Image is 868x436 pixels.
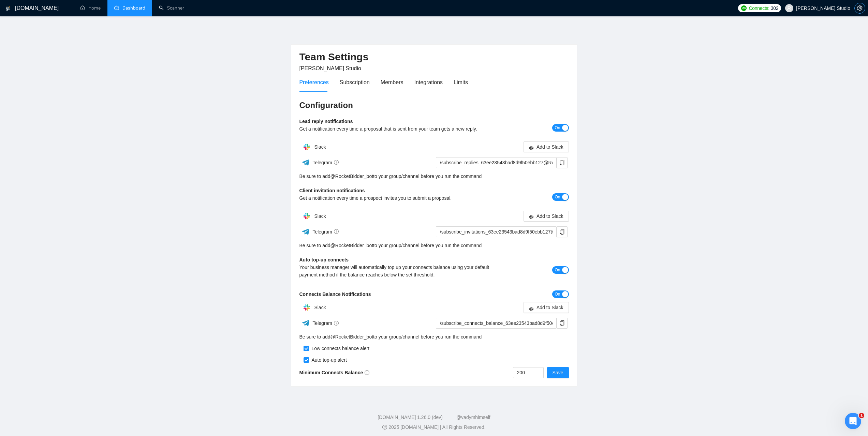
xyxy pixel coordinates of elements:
[19,4,30,15] img: Profile image for AI Assistant from GigRadar 📡
[114,5,145,11] a: dashboardDashboard
[555,290,560,298] span: On
[11,218,16,223] button: Вибір емодзі
[11,126,126,160] div: The invite is accepted automatically within 15 minutes . You need one primary BM for data synchro...
[16,35,126,42] li: Click →
[5,180,131,237] div: AI Assistant from GigRadar 📡 каже…
[555,266,560,274] span: On
[299,100,569,111] h3: Configuration
[557,157,568,168] button: copy
[299,50,569,64] h2: Team Settings
[340,78,370,87] div: Subscription
[299,65,361,71] span: [PERSON_NAME] Studio
[378,415,443,420] a: [DOMAIN_NAME] 1.26.0 (dev)
[524,302,569,313] button: slackAdd to Slack
[330,172,373,180] a: @RocketBidder_bot
[299,78,329,87] div: Preferences
[11,168,92,175] div: Is that what you were looking for?
[529,145,534,150] span: slack
[557,226,568,237] button: copy
[524,141,569,152] button: slackAdd to Slack
[854,5,865,11] a: setting
[299,242,569,249] div: Be sure to add to your group/channel before you run the command
[16,43,126,50] li: Click
[300,301,313,314] img: hpQkSZIkSZIkSZIkSZIkSZIkSZIkSZIkSZIkSZIkSZIkSZIkSZIkSZIkSZIkSZIkSZIkSZIkSZIkSZIkSZIkSZIkSZIkSZIkS...
[19,103,93,108] b: Company-wide chat access:
[555,193,560,201] span: On
[300,209,313,223] img: hpQkSZIkSZIkSZIkSZIkSZIkSZIkSZIkSZIkSZIkSZIkSZIkSZIkSZIkSZIkSZIkSZIkSZIkSZIkSZIkSZIkSZIkSZIkSZIkS...
[299,333,569,341] div: Be sure to add to your group/channel before you run the command
[5,164,98,179] div: Is that what you were looking for?
[741,5,747,11] img: upwork-logo.png
[749,4,769,12] span: Connects:
[19,96,61,102] b: Account admin:
[301,227,310,236] img: ww3wtPAAAAAElFTkSuQmCC
[32,218,38,223] button: Завантажити вкладений файл
[19,58,64,63] b: Email/Username:
[6,204,131,215] textarea: Повідомлення...
[299,172,569,180] div: Be sure to add to your group/channel before you run the command
[299,194,502,202] div: Get a notification every time a prospect invites you to submit a proposal.
[381,78,403,87] div: Members
[11,184,106,217] div: If you need any more help with adding a Business Manager or have other questions, I’m here to ass...
[299,125,502,133] div: Get a notification every time a proposal that is sent from your team gets a new reply.
[84,109,90,115] a: Source reference 6389493:
[27,35,50,41] b: Settings
[27,117,43,122] b: Invite
[299,188,365,193] b: Client invitation notifications
[299,119,353,124] b: Lead reply notifications
[557,318,568,329] button: copy
[547,367,569,378] button: Save
[299,264,502,279] div: Your business manager will automatically top up your connects balance using your default payment ...
[300,140,313,154] img: hpQkSZIkSZIkSZIkSZIkSZIkSZIkSZIkSZIkSZIkSZIkSZIkSZIkSZIkSZIkSZIkSZIkSZIkSZIkSZIkSZIkSZIkSZIkSZIkS...
[43,218,49,223] button: Start recording
[16,51,126,115] li: Enter these details: • Copy the BM ID from your GigRadar Home page (Getting Started section) • ON...
[529,306,534,311] span: slack
[557,229,567,235] span: copy
[19,84,60,89] b: Finance admin:
[787,6,792,11] span: user
[6,3,11,14] img: logo
[555,124,560,132] span: On
[19,77,66,82] b: Agency manager:
[4,3,17,16] button: go back
[536,212,563,220] span: Add to Slack
[334,321,339,326] span: info-circle
[314,144,326,150] span: Slack
[314,305,326,310] span: Slack
[845,413,861,429] iframe: To enrich screen reader interactions, please activate Accessibility in Grammarly extension settings
[854,3,865,14] button: setting
[301,158,310,167] img: ww3wtPAAAAAElFTkSuQmCC
[382,425,387,430] span: copyright
[859,413,864,418] span: 1
[159,5,184,11] a: searchScanner
[5,164,131,180] div: AI Assistant from GigRadar 📡 каже…
[536,143,563,151] span: Add to Slack
[309,345,370,352] div: Low connects balance alert
[301,319,310,327] img: ww3wtPAAAAAElFTkSuQmCC
[120,3,132,15] div: Закрити
[454,78,468,87] div: Limits
[36,71,42,77] a: Source reference 9206647:
[5,424,863,431] div: 2025 [DOMAIN_NAME] | All Rights Reserved.
[536,304,563,311] span: Add to Slack
[553,369,563,376] span: Save
[32,134,37,139] a: Source reference 9329083:
[414,78,443,87] div: Integrations
[299,291,371,297] b: Connects Balance Notifications
[314,213,326,219] span: Slack
[54,35,119,41] b: Members & Permissions
[5,180,112,222] div: If you need any more help with adding a Business Manager or have other questions, I’m here to ass...
[312,320,339,326] span: Telegram
[557,160,567,165] span: copy
[529,214,534,220] span: slack
[524,211,569,222] button: slackAdd to Slack
[299,257,349,262] b: Auto top-up connects
[330,333,373,341] a: @RocketBidder_bot
[16,117,126,123] li: Click
[16,21,126,33] li: Go to Upwork and switch to your agency account
[330,242,373,249] a: @RocketBidder_bot
[334,160,339,165] span: info-circle
[299,370,370,375] b: Minimum Connects Balance
[312,229,339,235] span: Telegram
